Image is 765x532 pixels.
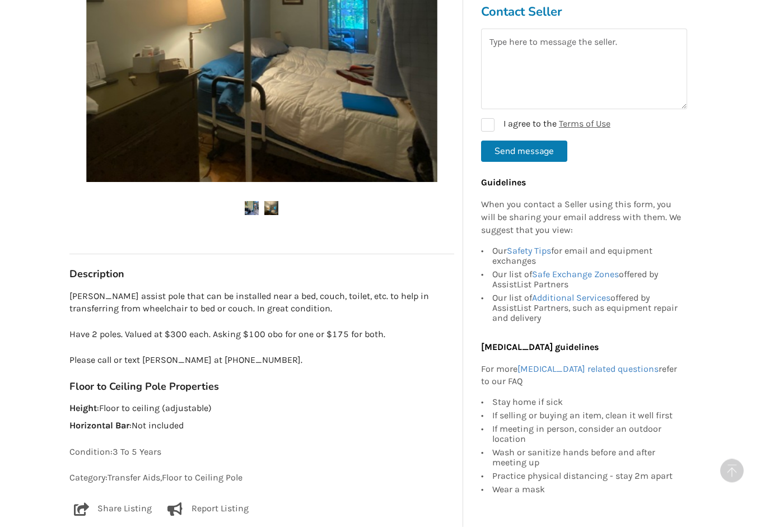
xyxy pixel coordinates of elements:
p: When you contact a Seller using this form, you will be sharing your email address with them. We s... [481,199,682,237]
button: Send message [481,141,567,162]
p: For more refer to our FAQ [481,363,682,389]
div: Our list of offered by AssistList Partners [492,268,682,292]
div: If selling or buying an item, clean it well first [492,409,682,423]
h3: Floor to Ceiling Pole Properties [69,381,454,394]
h3: Contact Seller [481,4,687,20]
h3: Description [69,268,454,281]
strong: Height [69,403,97,414]
p: Category: Transfer Aids , Floor to Ceiling Pole [69,472,454,485]
div: Practice physical distancing - stay 2m apart [492,470,682,483]
img: stander security assist pole-floor to ceiling pole-transfer aids-langley-assistlist-listing [245,202,259,216]
div: Stay home if sick [492,398,682,409]
p: : Floor to ceiling (adjustable) [69,403,454,416]
div: Wash or sanitize hands before and after meeting up [492,446,682,470]
strong: Horizontal Bar [69,421,129,431]
p: Report Listing [192,503,249,516]
b: Guidelines [481,178,526,188]
a: Safe Exchange Zones [532,269,619,280]
div: Wear a mask [492,483,682,495]
p: [PERSON_NAME] assist pole that can be installed near a bed, couch, toilet, etc. to help in transf... [69,291,454,367]
label: I agree to the [481,119,610,132]
div: Our list of offered by AssistList Partners, such as equipment repair and delivery [492,292,682,324]
a: Additional Services [532,293,610,304]
a: [MEDICAL_DATA] related questions [517,363,659,374]
p: Share Listing [97,503,152,516]
p: Condition: 3 To 5 Years [69,446,454,459]
img: stander security assist pole-floor to ceiling pole-transfer aids-langley-assistlist-listing [264,202,278,216]
div: Our for email and equipment exchanges [492,246,682,268]
a: Safety Tips [507,246,551,256]
a: Terms of Use [559,119,610,129]
b: [MEDICAL_DATA] guidelines [481,342,599,353]
div: If meeting in person, consider an outdoor location [492,423,682,446]
p: : Not included [69,420,454,433]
